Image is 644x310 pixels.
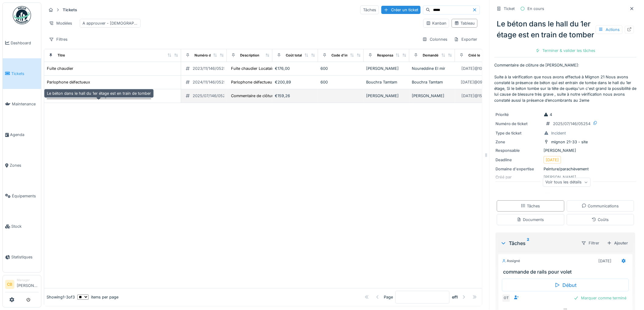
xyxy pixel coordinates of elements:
div: Peinture/parachèvement [496,166,635,172]
div: Tâches [521,203,540,209]
a: Équipements [3,181,41,211]
a: Dashboard [3,28,41,58]
div: Exporter [451,35,480,44]
div: 2023/11/146/05254 [193,66,229,71]
img: Badge_color-CXgf-gQk.svg [13,6,31,24]
div: 4 [544,112,552,118]
div: En cours [528,6,544,12]
div: Coût total [286,53,302,58]
a: Maintenance [3,89,41,120]
div: [PERSON_NAME] [366,93,407,99]
div: Fuite chaudier Locataire EL MIR Noureddine 048... [231,66,325,71]
div: Coûts [592,217,609,223]
div: [DATE] @ 10:43:32 [461,66,494,71]
a: CB Manager[PERSON_NAME] [5,278,39,292]
div: Modèles [46,19,75,28]
div: [PERSON_NAME] [496,148,635,153]
div: Domaine d'expertise [496,166,541,172]
div: Actions [596,25,623,34]
div: Manager [17,278,39,282]
li: CB [5,280,14,289]
div: Commentaire de clôture de [PERSON_NAME]: Suite... [231,93,330,99]
div: Tâches [360,5,379,14]
div: Kanban [426,20,446,26]
div: Ajouter [605,239,631,247]
span: Agenda [10,132,39,138]
div: Créé le [468,53,480,58]
a: Zones [3,150,41,181]
span: Zones [10,162,39,168]
div: 2025/07/146/05254 [553,121,591,127]
span: Statistiques [11,254,39,260]
div: A approuver - [DEMOGRAPHIC_DATA] [82,20,138,26]
div: Responsable [496,148,541,153]
a: Tickets [3,58,41,89]
div: Type de ticket [496,130,541,136]
div: Priorité [496,112,541,118]
div: Le béton dans le hall du 1er étage est en train de tomber [495,16,637,43]
div: [PERSON_NAME] [366,66,407,71]
div: Noureddine El mir [412,66,453,71]
span: Maintenance [12,101,39,107]
div: Code d'imputation [331,53,362,58]
div: Numéro de ticket [496,121,541,127]
span: Tickets [11,71,39,77]
div: Bouchra Tamtam [412,79,453,85]
span: Équipements [12,193,39,199]
div: [DATE] @ 15:08:08 [461,93,494,99]
div: Tâches [501,240,576,247]
span: Dashboard [11,40,39,46]
div: Voir tous les détails [543,178,591,187]
div: Ticket [504,6,515,12]
div: [DATE] @ 09:30:29 [461,79,495,85]
strong: Tickets [60,7,79,13]
div: Créer un ticket [381,6,421,14]
div: Fuite chaudier [47,66,73,71]
div: Description [240,53,259,58]
h3: commande de rails pour volet [503,269,630,275]
div: [PERSON_NAME] [412,93,453,99]
div: items per page [77,294,118,300]
div: Showing 1 - 3 of 3 [47,294,75,300]
div: €176,00 [275,66,316,71]
div: Filtres [46,35,70,44]
sup: 2 [527,240,530,247]
div: Incident [551,130,566,136]
div: 600 [320,66,361,71]
div: Parlophone défectueux [47,79,90,85]
div: Début [502,279,629,291]
li: [PERSON_NAME] [17,278,39,291]
div: Assigné [502,258,520,264]
div: Deadline [496,157,541,163]
div: Filtrer [579,239,602,247]
div: Responsable [377,53,398,58]
div: Numéro de ticket [194,53,223,58]
span: Stock [11,223,39,229]
div: Page [384,294,393,300]
div: 2025/07/146/05254 [193,93,230,99]
p: Commentaire de clôture de [PERSON_NAME]: Suite à la vérification que nous avons effectué à Mignon... [495,62,637,103]
a: Statistiques [3,242,41,272]
div: 2024/11/146/05254 [193,79,229,85]
div: [DATE] [599,258,612,264]
div: Le béton dans le hall du 1er étage est en train de tomber [44,89,154,98]
div: Communications [582,203,619,209]
div: 600 [320,79,361,85]
div: OT [502,294,511,302]
div: Colonnes [420,35,450,44]
div: Marquer comme terminé [572,294,629,302]
a: Stock [3,211,41,242]
div: €159,26 [275,93,316,99]
div: mignon 21-33 - site [551,139,588,145]
strong: of 1 [452,294,458,300]
a: Agenda [3,119,41,150]
div: Bouchra Tamtam [366,79,407,85]
div: Parlophone défectueux - locataire [PERSON_NAME]... [231,79,331,85]
div: Documents [517,217,544,223]
div: Zone [496,139,541,145]
div: [DATE] [546,157,559,163]
div: Titre [58,53,65,58]
div: Demandé par [423,53,445,58]
div: Terminer & valider les tâches [533,46,598,55]
div: Tableau [454,20,475,26]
